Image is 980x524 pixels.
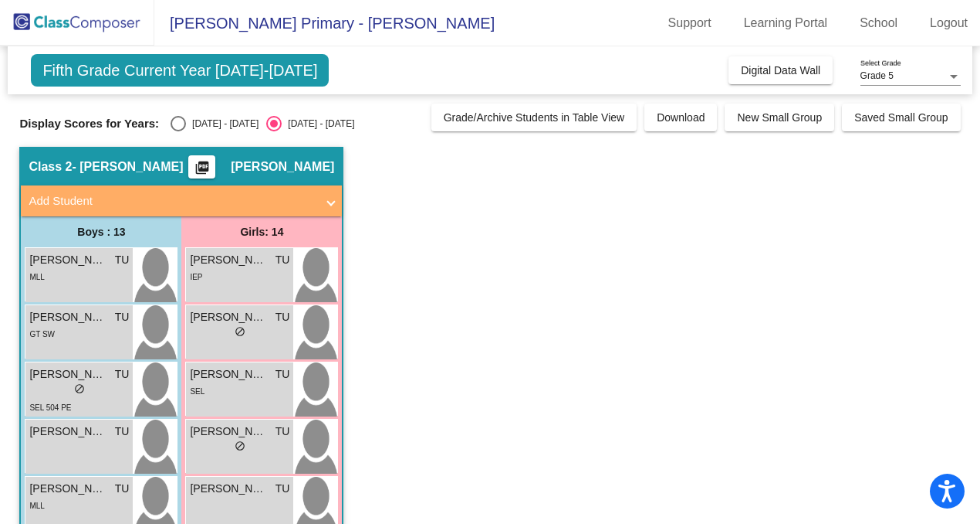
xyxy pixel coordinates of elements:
[29,424,106,440] span: [PERSON_NAME] [PERSON_NAME]
[725,104,834,131] button: New Small Group
[115,424,130,440] span: TU
[31,54,329,87] span: Fifth Grade Current Year [DATE]-[DATE]
[847,11,910,36] a: School
[917,11,980,36] a: Logout
[644,104,717,131] button: Download
[29,159,72,175] span: Class 2
[860,70,894,81] span: Grade 5
[29,502,44,510] span: MLL
[21,216,181,247] div: Boys : 13
[190,309,267,325] span: [PERSON_NAME] ([PERSON_NAME]) [PERSON_NAME]
[29,192,316,210] mat-panel-title: Add Student
[275,309,290,325] span: TU
[657,111,705,124] span: Download
[431,104,637,131] button: Grade/Archive Students in Table View
[74,383,85,394] span: do_not_disturb_alt
[115,309,130,325] span: TU
[842,104,960,131] button: Saved Small Group
[737,111,822,124] span: New Small Group
[275,481,290,497] span: TU
[235,441,245,451] span: do_not_disturb_alt
[115,481,130,497] span: TU
[186,117,259,131] div: [DATE] - [DATE]
[190,387,204,396] span: SEL
[190,273,202,281] span: IEP
[154,11,495,36] span: [PERSON_NAME] Primary - [PERSON_NAME]
[275,366,290,383] span: TU
[181,216,342,247] div: Girls: 14
[190,424,267,440] span: [PERSON_NAME]
[854,111,948,124] span: Saved Small Group
[21,185,342,216] mat-expansion-panel-header: Add Student
[275,252,290,268] span: TU
[741,64,820,77] span: Digital Data Wall
[190,481,267,497] span: [PERSON_NAME]
[19,117,159,131] span: Display Scores for Years:
[728,56,833,84] button: Digital Data Wall
[275,424,290,440] span: TU
[29,403,71,412] span: SEL 504 PE
[115,366,130,383] span: TU
[190,252,267,268] span: [PERSON_NAME]
[171,116,354,131] mat-radio-group: Select an option
[444,111,625,124] span: Grade/Archive Students in Table View
[231,159,334,175] span: [PERSON_NAME]
[29,366,106,383] span: [PERSON_NAME]
[282,117,354,131] div: [DATE] - [DATE]
[193,160,211,182] mat-icon: picture_as_pdf
[115,252,130,268] span: TU
[29,309,106,325] span: [PERSON_NAME]
[188,155,215,179] button: Print Students Details
[29,252,106,268] span: [PERSON_NAME]
[29,481,106,497] span: [PERSON_NAME]
[732,11,840,36] a: Learning Portal
[29,330,55,339] span: GT SW
[656,11,724,36] a: Support
[235,326,245,337] span: do_not_disturb_alt
[72,159,183,175] span: - [PERSON_NAME]
[190,366,267,383] span: [PERSON_NAME]
[29,273,44,281] span: MLL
